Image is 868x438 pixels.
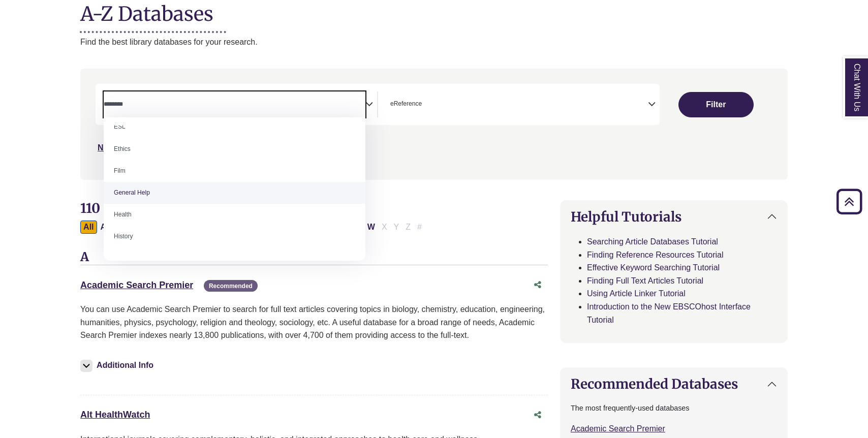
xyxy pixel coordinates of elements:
p: Find the best library databases for your research. [80,36,788,49]
li: ESL [104,116,365,138]
a: Using Article Linker Tutorial [587,289,686,298]
li: Health [104,204,365,226]
a: Academic Search Premier [80,280,193,290]
a: Searching Article Databases Tutorial [587,237,718,246]
p: The most frequently-used databases [571,402,777,414]
a: Introduction to the New EBSCOhost Interface Tutorial [587,302,751,324]
li: History [104,226,365,247]
button: All [80,221,97,234]
h3: A [80,250,548,265]
li: General Help [104,182,365,204]
a: Finding Reference Resources Tutorial [587,251,724,259]
button: Share this database [528,275,548,295]
textarea: Search [424,101,428,109]
div: Alpha-list to filter by first letter of database name [80,222,426,231]
p: You can use Academic Search Premier to search for full text articles covering topics in biology, ... [80,303,548,342]
button: Additional Info [80,358,157,372]
a: Alt HealthWatch [80,410,150,420]
button: Filter Results A [98,221,110,234]
span: 110 Databases [80,200,170,216]
li: Film [104,160,365,182]
a: Finding Full Text Articles Tutorial [587,276,703,285]
a: Academic Search Premier [571,424,665,433]
a: Back to Top [833,195,865,208]
span: Recommended [204,280,258,292]
textarea: Search [104,101,365,109]
a: Not sure where to start? Check our Recommended Databases. [98,143,339,152]
li: Ethics [104,138,365,160]
a: Effective Keyword Searching Tutorial [587,263,720,272]
span: eReference [390,99,422,109]
button: Recommended Databases [561,368,787,400]
li: eReference [386,99,422,109]
nav: Search filters [80,69,788,179]
button: Helpful Tutorials [561,201,787,233]
button: Filter Results W [364,221,378,234]
li: K-12 Databases [104,248,365,270]
button: Submit for Search Results [678,92,754,117]
button: Share this database [528,405,548,425]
